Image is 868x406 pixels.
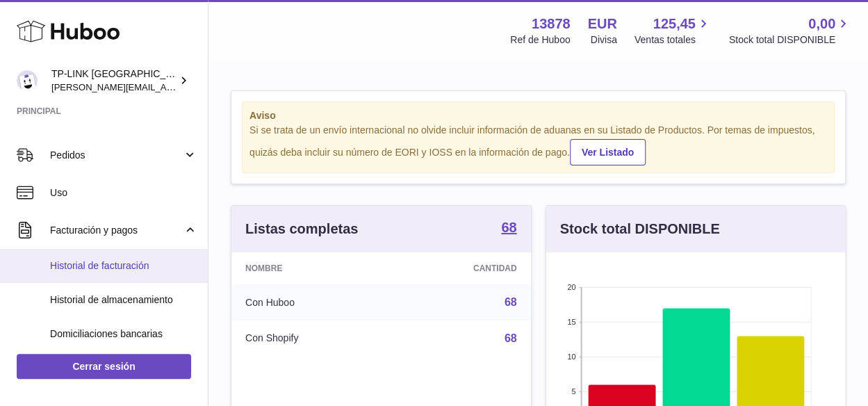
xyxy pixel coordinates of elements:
[567,352,575,361] text: 10
[634,33,712,47] span: Ventas totales
[567,283,575,291] text: 20
[560,220,720,238] h3: Stock total DISPONIBLE
[249,124,827,165] div: Si se trata de un envío internacional no olvide incluir información de aduanas en su Listado de P...
[51,81,279,92] span: [PERSON_NAME][EMAIL_ADDRESS][DOMAIN_NAME]
[505,332,517,344] a: 68
[245,220,358,238] h3: Listas completas
[588,15,617,33] strong: EUR
[231,252,391,284] th: Nombre
[591,33,617,47] div: Divisa
[501,220,516,237] a: 68
[50,327,197,341] span: Domiciliaciones bancarias
[634,15,712,47] a: 125,45 Ventas totales
[50,186,197,200] span: Uso
[50,259,197,273] span: Historial de facturación
[567,318,575,326] text: 15
[50,224,183,237] span: Facturación y pagos
[532,15,571,33] strong: 13878
[17,70,38,91] img: celia.yan@tp-link.com
[570,139,646,165] a: Ver Listado
[729,33,851,47] span: Stock total DISPONIBLE
[231,320,391,357] td: Con Shopify
[808,15,835,33] span: 0,00
[231,284,391,320] td: Con Huboo
[50,293,197,307] span: Historial de almacenamiento
[505,296,517,308] a: 68
[51,67,177,94] div: TP-LINK [GEOGRAPHIC_DATA], SOCIEDAD LIMITADA
[653,15,696,33] span: 125,45
[17,354,191,379] a: Cerrar sesión
[729,15,851,47] a: 0,00 Stock total DISPONIBLE
[571,387,575,396] text: 5
[50,149,183,162] span: Pedidos
[501,220,516,234] strong: 68
[249,109,827,122] strong: Aviso
[510,33,570,47] div: Ref de Huboo
[391,252,531,284] th: Cantidad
